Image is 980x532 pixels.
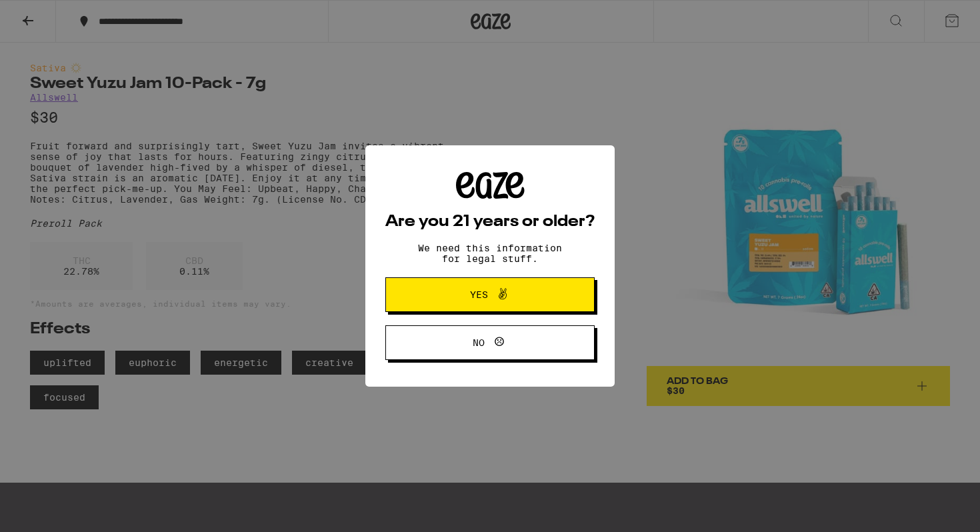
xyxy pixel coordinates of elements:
button: Yes [385,277,595,312]
h2: Are you 21 years or older? [385,214,595,230]
span: Yes [470,290,488,299]
span: No [473,338,485,347]
p: We need this information for legal stuff. [407,243,573,264]
button: No [385,325,595,360]
span: Hi. Need any help? [8,9,96,20]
